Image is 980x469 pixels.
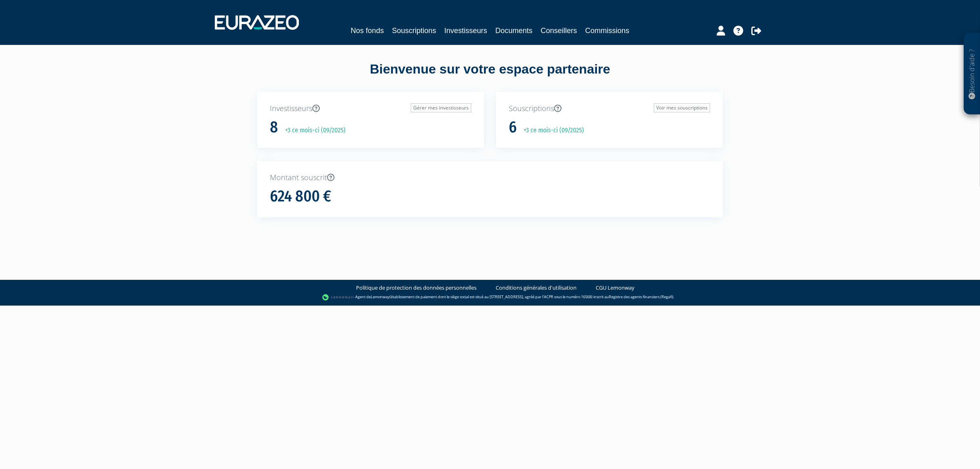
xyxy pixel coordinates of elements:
a: Lemonway [371,294,390,299]
a: CGU Lemonway [596,284,635,292]
a: Conseillers [541,25,577,36]
a: Nos fonds [351,25,384,36]
p: +3 ce mois-ci (09/2025) [518,126,584,135]
p: Souscriptions [509,103,710,114]
a: Commissions [585,25,629,36]
h1: 6 [509,119,517,136]
p: Investisseurs [270,103,471,114]
p: +3 ce mois-ci (09/2025) [279,126,345,135]
a: Documents [495,25,532,36]
h1: 8 [270,119,278,136]
a: Conditions générales d'utilisation [496,284,577,292]
a: Registre des agents financiers (Regafi) [609,294,673,299]
a: Voir mes souscriptions [654,103,710,112]
a: Politique de protection des données personnelles [356,284,477,292]
div: Bienvenue sur votre espace partenaire [251,60,729,92]
a: Souscriptions [392,25,436,36]
h1: 624 800 € [270,188,331,205]
img: logo-lemonway.png [322,293,354,301]
img: 1732889491-logotype_eurazeo_blanc_rvb.png [215,15,299,30]
div: - Agent de (établissement de paiement dont le siège social est situé au [STREET_ADDRESS], agréé p... [8,293,972,301]
p: Montant souscrit [270,172,710,183]
p: Besoin d'aide ? [967,37,977,111]
a: Gérer mes investisseurs [411,103,471,112]
a: Investisseurs [444,25,487,36]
